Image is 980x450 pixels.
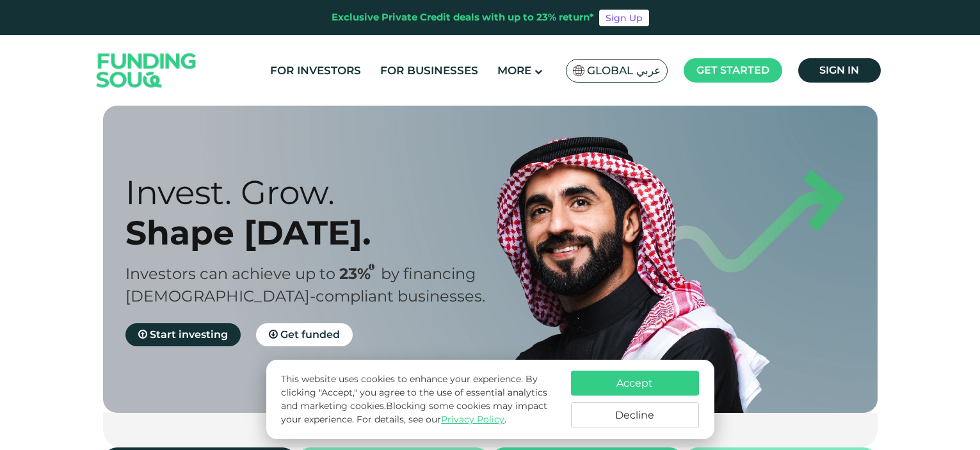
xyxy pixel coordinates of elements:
img: SA Flag [573,65,584,76]
div: Shape [DATE]. [125,213,513,253]
button: Accept [571,371,699,396]
a: Sign Up [599,10,649,26]
a: For Investors [267,60,364,81]
span: Start investing [150,328,228,341]
i: 23% IRR (expected) ~ 15% Net yield (expected) [369,264,374,271]
span: Investors can achieve up to [125,264,335,283]
div: Invest. Grow. [125,172,513,213]
span: Get funded [280,328,340,341]
img: Logo [84,38,209,103]
a: For Businesses [377,60,481,81]
button: Decline [571,402,699,428]
span: Blocking some cookies may impact your experience. [281,400,547,425]
a: Privacy Policy [441,414,504,425]
a: Start investing [125,323,241,346]
span: Sign in [819,64,859,76]
a: Sign in [798,58,881,83]
p: This website uses cookies to enhance your experience. By clicking "Accept," you agree to the use ... [281,373,558,426]
span: Global عربي [587,63,661,78]
span: More [497,64,531,77]
div: Exclusive Private Credit deals with up to 23% return* [332,10,594,25]
span: For details, see our . [357,414,506,425]
span: 23% [339,264,381,283]
span: Get started [696,64,769,76]
a: Get funded [256,323,353,346]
